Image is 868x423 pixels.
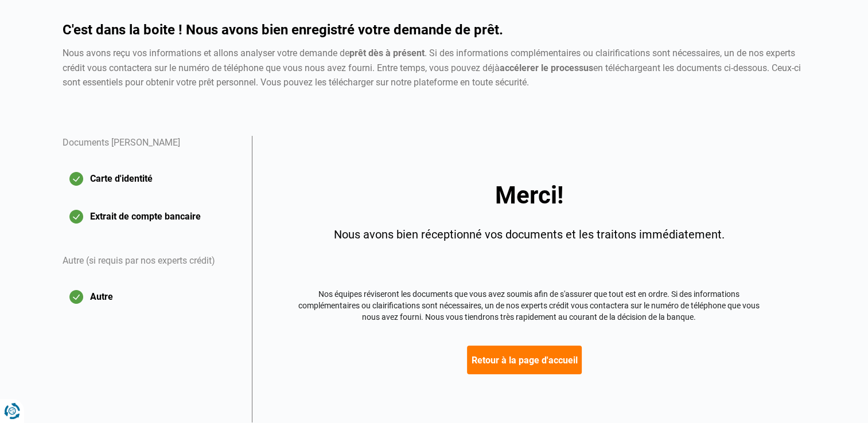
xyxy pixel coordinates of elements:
button: Carte d'identité [63,164,238,193]
div: Autre (si requis par nos experts crédit) [63,240,238,283]
h1: C'est dans la boite ! Nous avons bien enregistré votre demande de prêt. [63,23,806,37]
button: Extrait de compte bancaire [63,202,238,231]
div: Nous avons reçu vos informations et allons analyser votre demande de . Si des informations complé... [63,46,806,90]
div: Merci! [297,183,761,207]
strong: prêt dès à présent [349,48,425,58]
div: Nos équipes réviseront les documents que vous avez soumis afin de s'assurer que tout est en ordre... [297,289,761,323]
strong: accélerer le processus [500,62,593,73]
button: Autre [63,283,238,311]
div: Nous avons bien réceptionné vos documents et les traitons immédiatement. [297,226,761,243]
div: Documents [PERSON_NAME] [63,136,238,164]
button: Retour à la page d'accueil [467,346,582,374]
